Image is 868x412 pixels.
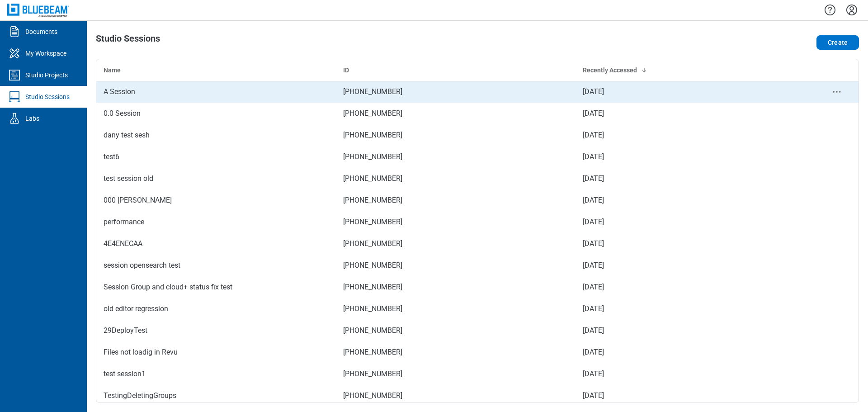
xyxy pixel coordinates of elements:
[104,282,329,293] div: Session Group and cloud+ status fix test
[25,27,57,36] div: Documents
[576,81,815,103] td: [DATE]
[7,4,69,17] img: Bluebeam, Inc.
[336,211,576,233] td: [PHONE_NUMBER]
[25,114,39,123] div: Labs
[336,168,576,189] td: [PHONE_NUMBER]
[104,390,329,401] div: TestingDeletingGroups
[576,298,815,320] td: [DATE]
[104,195,329,206] div: 000 [PERSON_NAME]
[576,341,815,363] td: [DATE]
[104,238,329,249] div: 4E4ENECAA
[576,103,815,124] td: [DATE]
[576,276,815,298] td: [DATE]
[336,298,576,320] td: [PHONE_NUMBER]
[831,86,842,97] button: context-menu
[336,189,576,211] td: [PHONE_NUMBER]
[104,260,329,271] div: session opensearch test
[104,152,329,162] div: test6
[583,66,808,75] div: Recently Accessed
[576,233,815,255] td: [DATE]
[336,255,576,276] td: [PHONE_NUMBER]
[576,211,815,233] td: [DATE]
[336,146,576,168] td: [PHONE_NUMBER]
[576,146,815,168] td: [DATE]
[336,276,576,298] td: [PHONE_NUMBER]
[7,24,22,39] svg: Documents
[576,124,815,146] td: [DATE]
[336,103,576,124] td: [PHONE_NUMBER]
[104,108,329,119] div: 0.0 Session
[7,68,22,82] svg: Studio Projects
[104,130,329,141] div: dany test sesh
[7,90,22,104] svg: Studio Sessions
[104,173,329,184] div: test session old
[7,111,22,126] svg: Labs
[104,217,329,227] div: performance
[576,385,815,407] td: [DATE]
[336,341,576,363] td: [PHONE_NUMBER]
[576,363,815,385] td: [DATE]
[576,189,815,211] td: [DATE]
[104,303,329,314] div: old editor regression
[576,168,815,189] td: [DATE]
[576,320,815,341] td: [DATE]
[336,385,576,407] td: [PHONE_NUMBER]
[336,233,576,255] td: [PHONE_NUMBER]
[336,124,576,146] td: [PHONE_NUMBER]
[816,35,859,50] button: Create
[576,255,815,276] td: [DATE]
[96,33,160,48] h1: Studio Sessions
[336,363,576,385] td: [PHONE_NUMBER]
[104,325,329,336] div: 29DeployTest
[844,2,859,18] button: Settings
[104,86,329,97] div: A Session
[336,81,576,103] td: [PHONE_NUMBER]
[343,66,568,75] div: ID
[104,369,329,379] div: test session1
[25,49,66,58] div: My Workspace
[104,347,329,358] div: Files not loadig in Revu
[25,71,68,80] div: Studio Projects
[104,66,329,75] div: Name
[7,46,22,61] svg: My Workspace
[25,92,70,101] div: Studio Sessions
[336,320,576,341] td: [PHONE_NUMBER]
